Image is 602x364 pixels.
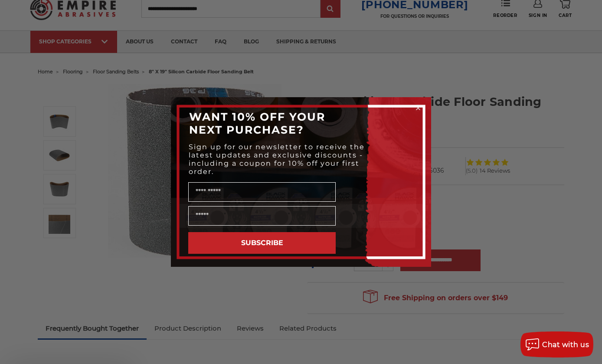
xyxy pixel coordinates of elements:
span: Sign up for our newsletter to receive the latest updates and exclusive discounts - including a co... [189,143,365,176]
span: WANT 10% OFF YOUR NEXT PURCHASE? [189,110,325,136]
button: SUBSCRIBE [188,232,336,254]
span: Chat with us [542,341,589,349]
button: Close dialog [414,104,422,112]
button: Chat with us [520,331,593,357]
input: Email [188,206,336,226]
